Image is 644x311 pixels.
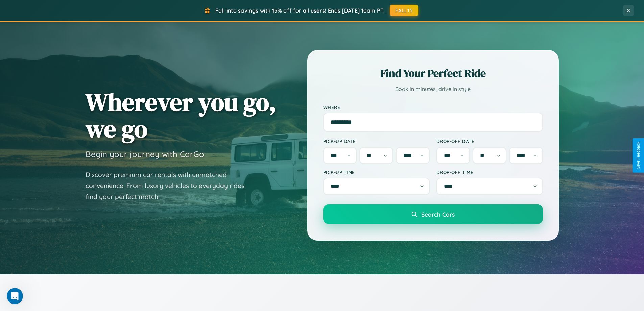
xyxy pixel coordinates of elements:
label: Drop-off Time [436,169,543,175]
p: Book in minutes, drive in style [323,84,543,94]
h2: Find Your Perfect Ride [323,66,543,81]
span: Search Cars [421,210,455,218]
label: Drop-off Date [436,138,543,144]
label: Pick-up Date [323,138,430,144]
label: Where [323,104,543,110]
p: Discover premium car rentals with unmatched convenience. From luxury vehicles to everyday rides, ... [86,169,255,202]
iframe: Intercom live chat [7,288,23,304]
div: Give Feedback [636,142,641,169]
h1: Wherever you go, we go [86,89,276,142]
button: Search Cars [323,204,543,224]
span: Fall into savings with 15% off for all users! Ends [DATE] 10am PT. [215,7,385,14]
label: Pick-up Time [323,169,430,175]
h3: Begin your journey with CarGo [86,149,204,159]
button: FALL15 [390,5,418,16]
